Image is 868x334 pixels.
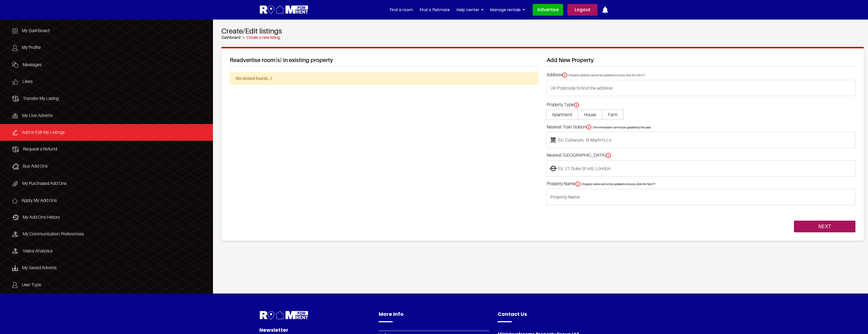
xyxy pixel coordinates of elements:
img: info.svg [574,102,579,108]
span: My Add Ons History [23,214,60,220]
img: Icon [12,62,18,68]
img: Icon [12,146,19,152]
img: Logo for Room for Rent, featuring a welcoming design with a house icon and modern typography [259,5,309,15]
h2: Readvertise room(s) in existing property [230,57,539,66]
a: Advertise [533,4,563,16]
span: Add or Edit My Listings [22,129,65,135]
span: Transfer My Listing [23,96,59,101]
input: NEXT [794,221,855,232]
img: info.svg [562,73,567,78]
img: Icon [12,248,18,254]
img: Icon [12,282,18,288]
label: Nearest Train Station [547,124,591,130]
span: Apartment [546,109,578,120]
span: My Live Adverts [22,113,53,118]
img: Icon [12,198,17,203]
div: No record found...! [230,72,539,85]
span: Apply My Add Ons [22,197,57,203]
span: (Property address cannot be updated once you click the ‘NEXT') [568,73,645,77]
h2: Add New Property [547,57,855,66]
input: Ex: 21 Duke St Hill, London [547,160,855,176]
span: (The information cannot be updated by the user) [592,126,651,129]
a: Manage rentals [490,6,525,14]
img: Icon [12,232,18,237]
h4: More Info [379,310,490,322]
span: My Purchased Add Ons [22,180,67,186]
img: Icon [12,96,19,102]
span: House [578,109,602,120]
img: Icon [12,45,18,51]
img: Room For Rent [259,310,309,321]
input: Property Name [547,189,855,205]
img: Icon [12,130,18,135]
img: Icon [12,113,18,118]
label: Property Type [547,102,579,108]
li: Create a new listing [241,35,280,40]
img: info.svg [575,182,580,187]
a: Find a flatmate [420,6,450,14]
span: My Communication Preferences [23,231,84,237]
img: Icon [12,181,18,187]
a: Help center [457,6,483,14]
span: (Property name cannot be updated once you click the ‘NEXT’) [581,182,656,186]
img: Icon [12,163,18,170]
span: Request a Refund [23,146,57,152]
span: My Profile [22,44,41,50]
span: My Dashboard [22,28,49,33]
label: Address [547,72,645,78]
h4: Contact Us [498,310,609,322]
a: Logout [567,4,597,16]
img: ic-notification [602,6,609,13]
a: Find a room [390,6,413,14]
img: Icon [12,215,18,220]
span: Likes [22,78,32,84]
img: info.svg [606,153,611,158]
a: Dashboard [221,35,241,40]
label: Nearest [GEOGRAPHIC_DATA] [547,152,611,158]
input: Ex: Coliseum, St Martin's Ln [547,132,855,148]
input: UK Postcode to find the address [547,80,855,96]
label: Property Name [547,181,580,187]
img: Icon [12,28,18,34]
img: Icon [12,265,18,271]
span: Visitor Analytics [23,248,53,254]
img: info.svg [586,125,591,130]
span: Farm [602,109,623,120]
nav: breadcrumb [221,35,864,40]
img: Icon [12,79,18,85]
span: Messages [22,62,42,67]
h2: Create/Edit listings [221,27,864,35]
span: Buy Add Ons [23,163,48,169]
